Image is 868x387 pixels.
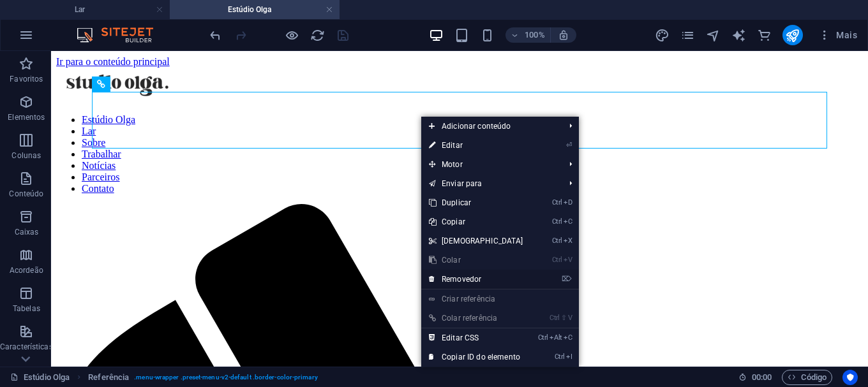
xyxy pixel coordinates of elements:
button: desfazer [207,27,223,43]
font: Lar [75,5,85,14]
a: CtrlAltCEditar CSS [421,328,531,347]
span: Clique para selecionar. Clique duas vezes para editar [88,370,129,385]
a: Ir para o conteúdo principal [5,5,119,16]
font: Ctrl [538,333,548,342]
button: comércio [757,27,772,43]
font: Ctrl [555,353,565,361]
a: CtrlICopiar ID do elemento [421,347,531,367]
font: Ctrl [552,217,562,226]
font: D [568,198,572,207]
i: Páginas (Ctrl+Alt+S) [680,28,695,43]
font: Favoritos [10,75,43,84]
font: Copiar ID do elemento [442,353,520,361]
font: Removedor [442,275,481,284]
font: C [568,333,572,342]
font: Ctrl [552,198,562,207]
i: Recarregar página [310,28,325,43]
button: Código [782,370,832,385]
a: CtrlCCopiar [421,212,531,231]
font: Criar referência [442,295,495,303]
a: CtrlDDuplicar [421,193,531,212]
font: Enviar para [442,179,483,188]
font: Alt [554,333,562,342]
font: Ctrl [550,314,560,322]
font: ⏎ [566,141,572,149]
font: Duplicar [442,198,471,207]
font: Acordeão [10,266,43,275]
font: V [568,256,572,264]
button: publicar [782,25,803,45]
a: Criar referência [421,289,579,309]
font: Copiar [442,217,465,226]
a: ⏎Editar [421,136,531,155]
font: Código [801,372,827,382]
a: Clique para cancelar a seleção. Clique duas vezes para abrir as páginas [10,370,70,385]
font: 00:00 [752,372,772,382]
font: Adicionar conteúdo [442,122,511,131]
a: CtrlX[DEMOGRAPHIC_DATA] [421,231,531,251]
font: 100% [525,30,544,40]
font: Estúdio Olga [24,372,70,382]
a: Enviar para [421,174,560,193]
i: comércio eletrônico [757,28,772,43]
a: ⌦Removedor [421,270,531,289]
font: Ctrl [552,237,562,245]
font: Ctrl [552,256,562,264]
button: Mais [813,25,862,45]
i: Publicar [785,28,800,43]
font: Caixas [15,228,39,237]
font: [DEMOGRAPHIC_DATA] [442,237,523,245]
i: Navegador [706,28,721,43]
button: navegador [706,27,721,43]
font: I [571,353,572,361]
font: Colunas [11,151,41,160]
span: . menu-wrapper .preset-menu-v2-default .border-color-primary [134,370,317,385]
font: Editar CSS [442,333,479,342]
button: gerador_de_texto [731,27,747,43]
font: Motor [442,160,463,169]
i: Design (Ctrl+Alt+Y) [655,28,670,43]
font: Colar [442,256,461,265]
font: ⇧ [561,314,567,322]
font: ⌦ [562,275,572,283]
font: Colar referência [442,314,497,323]
font: Mais [836,30,857,40]
font: Tabelas [13,304,40,313]
i: Escritor de IA [731,28,746,43]
font: X [568,237,572,245]
font: C [568,217,572,226]
button: páginas [680,27,696,43]
font: Conteúdo [9,189,43,198]
a: CtrlVColar [421,251,531,270]
font: V [568,314,572,322]
button: Centrados no usuário [842,370,858,385]
i: Ao redimensionar, ajuste automaticamente o nível de zoom para caber no dispositivo escolhido. [558,29,569,41]
h6: Tempo de sessão [738,370,772,385]
a: Ctrl⇧VColar referência [421,309,531,328]
button: 100% [505,27,551,43]
button: Clique aqui para sair do modo de visualização e continuar editando [284,27,299,43]
nav: migalha de pão [88,370,317,385]
font: Elementos [8,113,45,122]
img: Logotipo do editor [73,27,169,43]
button: recarregar [310,27,325,43]
button: projeto [655,27,670,43]
font: Editar [442,141,463,150]
font: Estúdio Olga [228,5,271,14]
